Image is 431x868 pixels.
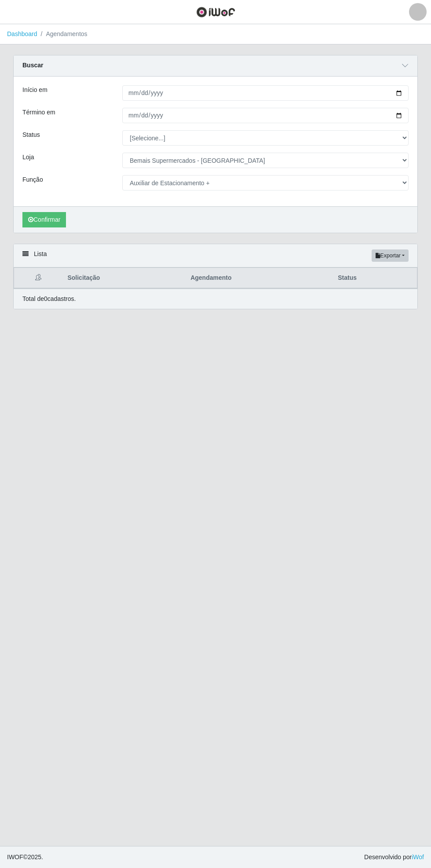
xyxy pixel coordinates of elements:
input: 00/00/0000 [122,108,409,123]
button: Exportar [372,249,409,262]
th: Status [332,268,417,289]
label: Status [22,130,40,139]
li: Agendamentos [37,29,88,39]
label: Início em [22,85,47,95]
label: Loja [22,153,34,162]
strong: Buscar [22,62,43,69]
p: Total de 0 cadastros. [22,294,76,304]
span: © 2025 . [7,853,43,862]
th: Solicitação [62,268,185,289]
a: iWof [412,853,424,861]
img: CoreUI Logo [196,7,235,18]
span: IWOF [7,853,23,861]
a: Dashboard [7,30,37,37]
button: Confirmar [22,212,66,227]
span: Desenvolvido por [364,853,424,862]
th: Agendamento [185,268,332,289]
label: Função [22,175,43,184]
div: Lista [14,244,417,267]
label: Término em [22,108,55,117]
input: 00/00/0000 [122,85,409,101]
